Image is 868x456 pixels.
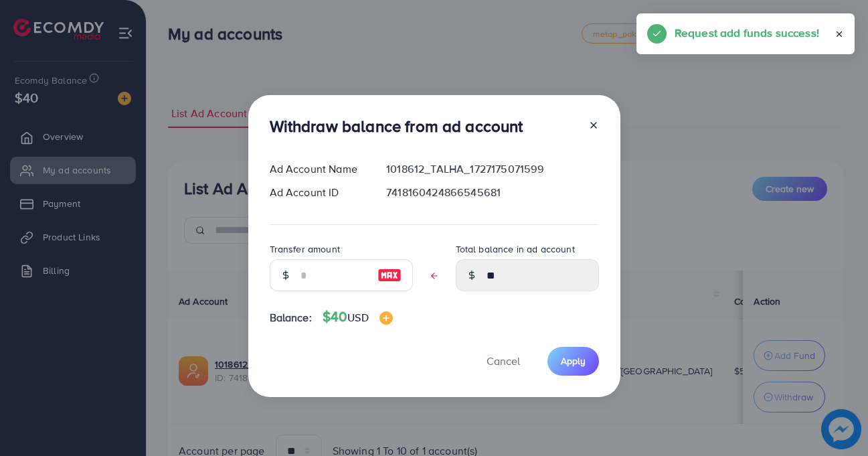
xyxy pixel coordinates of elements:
h3: Withdraw balance from ad account [270,117,523,136]
span: USD [347,310,368,325]
img: image [379,311,393,325]
div: 1018612_TALHA_1727175071599 [375,161,609,177]
span: Apply [561,354,586,368]
label: Transfer amount [270,242,340,256]
button: Cancel [470,347,537,376]
label: Total balance in ad account [456,242,575,256]
img: image [377,267,402,283]
span: Cancel [487,354,520,368]
div: Ad Account Name [259,161,376,177]
h4: $40 [323,309,393,325]
h5: Request add funds success! [675,24,819,42]
span: Balance: [270,310,312,325]
div: Ad Account ID [259,185,376,200]
div: 7418160424866545681 [375,185,609,200]
button: Apply [547,347,599,376]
